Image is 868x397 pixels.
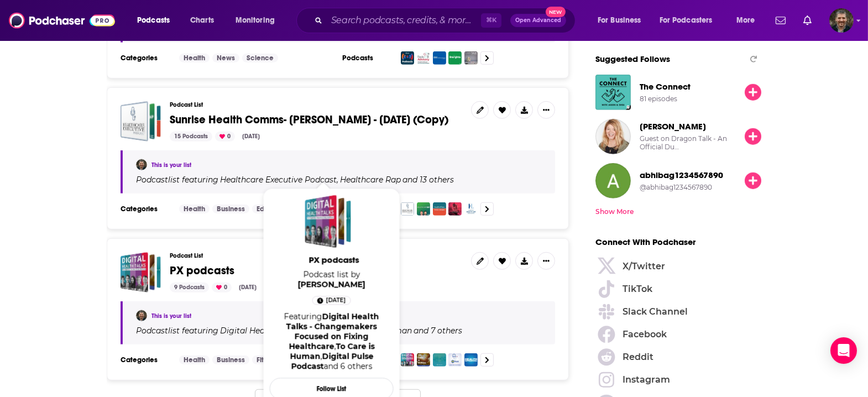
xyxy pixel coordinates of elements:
[414,326,462,336] p: and 7 others
[272,255,396,270] a: PX podcasts
[212,283,232,292] div: 0
[640,183,712,191] div: @abhibag1234567890
[136,310,147,321] img: Vince Galloro
[121,205,170,213] h3: Categories
[623,330,667,339] span: Facebook
[464,202,478,216] img: AHLA's Speaking of Health Law
[270,270,394,290] span: Podcast list by
[417,202,430,216] img: Healthcare Rap
[286,312,379,352] a: Digital Health Talks - Changemakers Focused on Fixing Healthcare
[537,101,555,119] button: Show More Button
[433,51,446,65] img: The Gist Healthcare Podcast
[401,353,414,367] img: Digital Health Talks - Changemakers Focused on Fixing Healthcare
[623,307,688,316] span: Slack Channel
[745,173,761,189] button: Follow
[218,326,339,335] a: Digital Health Talks - Change…
[799,11,816,30] a: Show notifications dropdown
[298,280,365,290] a: Vince Galloro
[417,353,430,367] img: To Care is Human
[640,81,691,92] a: The Connect
[291,352,373,372] a: Digital Pulse Podcast
[464,51,478,65] img: CareTalk: Healthcare. Unfiltered.
[170,252,462,259] h3: Podcast List
[595,119,631,154] img: Kate Irwin
[595,348,761,367] a: Reddit
[170,132,212,142] div: 15 Podcasts
[729,12,769,29] button: open menu
[829,8,854,33] span: Logged in as vincegalloro
[537,252,555,270] button: Show More Button
[595,258,761,276] a: X/Twitter
[340,175,401,184] h4: Healthcare Rap
[830,337,857,364] div: Open Intercom Messenger
[170,114,448,126] a: Sunrise Health Comms- [PERSON_NAME] - [DATE] (Copy)
[242,54,278,62] a: Science
[640,122,706,131] a: Kate Irwin
[595,207,634,216] div: Show More
[252,205,294,213] a: Education
[448,51,462,65] img: MGMA Podcasts
[745,84,761,101] button: Follow
[640,121,706,132] span: [PERSON_NAME]
[401,51,414,65] img: Podnosis
[590,12,655,29] button: open menu
[595,54,670,64] span: Suggested Follows
[595,371,761,389] a: Instagram
[640,170,723,180] span: abhibag1234567890
[136,159,147,170] a: Vince Galloro
[9,10,115,31] img: Podchaser - Follow, Share and Rate Podcasts
[595,237,696,247] span: Connect With Podchaser
[121,252,161,292] a: PX podcasts
[640,95,677,103] div: 81 episodes
[433,353,446,367] img: Digital Pulse Podcast
[136,326,542,336] div: Podcast list featuring
[121,356,170,364] h3: Categories
[401,202,414,216] img: Healthcare Executive Podcast
[598,13,641,28] span: For Business
[170,265,234,277] a: PX podcasts
[327,12,481,29] input: Search podcasts, credits, & more...
[623,262,666,271] span: X/Twitter
[640,170,723,180] a: abhibag1234567890
[170,283,209,292] div: 9 Podcasts
[121,54,170,62] h3: Categories
[305,195,358,248] span: PX podcasts
[170,113,448,127] span: Sunrise Health Comms- [PERSON_NAME] - [DATE] (Copy)
[623,375,671,384] span: Instagram
[595,75,631,110] img: The Connect
[326,295,346,306] span: [DATE]
[464,353,478,367] img: Health Impressions: Authority, Acquisition, Retention
[236,13,275,28] span: Monitoring
[179,205,210,213] a: Health
[448,202,462,216] img: Compliance Conversations by Healthicity
[272,255,396,265] span: PX podcasts
[595,303,761,321] a: Slack Channel
[546,7,566,17] span: New
[510,14,566,27] button: Open AdvancedNew
[218,175,337,184] a: Healthcare Executive Podcast
[623,353,654,362] span: Reddit
[623,285,653,294] span: TikTok
[736,13,755,28] span: More
[829,8,854,33] button: Show profile menu
[190,13,214,28] span: Charts
[448,353,462,367] img: The PX Talk Podcast
[595,163,631,198] img: abhibag1234567890
[151,312,191,320] a: This is your list
[220,326,339,335] h4: Digital Health Talks - Change…
[595,280,761,299] a: TikTok
[121,101,161,142] a: Sunrise Health Comms- Jeff Davis - June 17, 2025 (Copy)
[515,18,561,23] span: Open Advanced
[136,175,542,185] div: Podcast list featuring
[640,134,734,151] div: Guest on Dragon Talk - An Official Du…
[220,175,337,184] h4: Healthcare Executive Podcast
[252,356,283,364] a: Fitness
[228,12,289,29] button: open menu
[312,296,351,305] a: 8 days ago
[334,342,336,352] span: ,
